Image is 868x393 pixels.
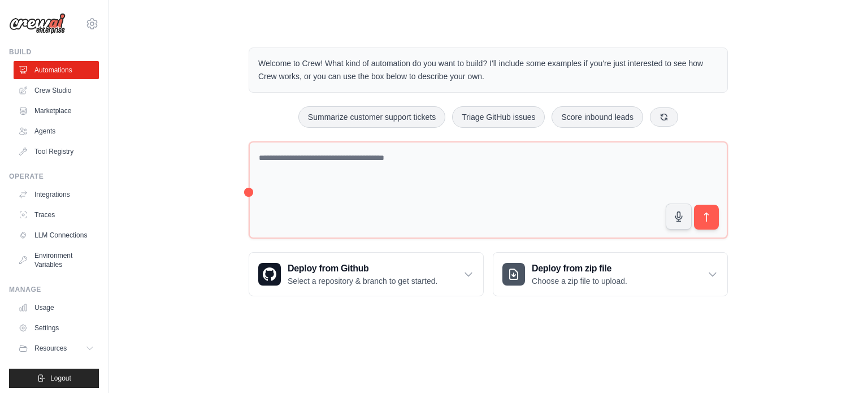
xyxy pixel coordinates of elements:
span: Logout [50,374,71,383]
p: Select a repository & branch to get started. [288,275,437,287]
button: Logout [9,369,99,388]
a: Marketplace [14,102,99,120]
button: Resources [14,339,99,357]
p: Welcome to Crew! What kind of automation do you want to build? I'll include some examples if you'... [258,57,718,83]
a: Integrations [14,185,99,204]
button: Triage GitHub issues [452,106,545,128]
a: Usage [14,299,99,317]
a: Settings [14,319,99,337]
a: Tool Registry [14,142,99,161]
img: Logo [9,13,66,34]
a: Environment Variables [14,247,99,274]
a: Automations [14,61,99,79]
a: Traces [14,206,99,224]
div: Manage [9,285,99,294]
a: Crew Studio [14,81,99,100]
p: Choose a zip file to upload. [532,275,627,287]
button: Score inbound leads [552,106,643,128]
div: Build [9,47,99,57]
div: Operate [9,172,99,181]
h3: Deploy from zip file [532,262,627,275]
h3: Deploy from Github [288,262,437,275]
button: Summarize customer support tickets [298,106,445,128]
a: Agents [14,122,99,140]
span: Resources [34,344,67,353]
a: LLM Connections [14,226,99,244]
